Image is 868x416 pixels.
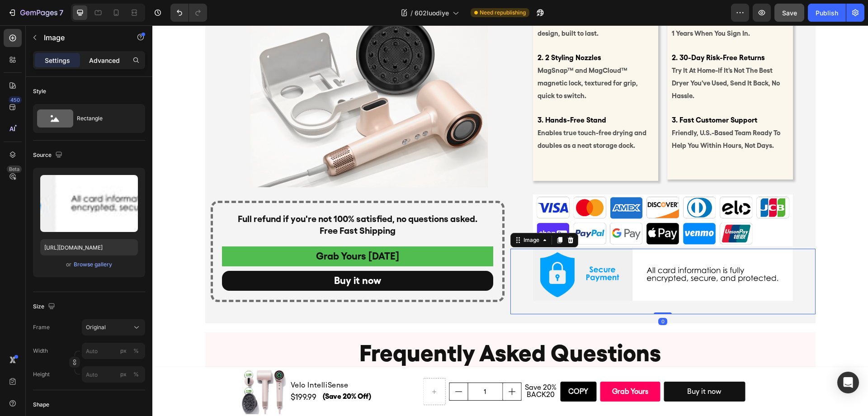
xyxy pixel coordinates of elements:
button: Grab Yours [448,356,508,376]
strong: 3. fast customer support [519,90,605,99]
div: px [120,347,127,355]
div: Publish [816,8,838,18]
div: 0 [506,293,515,300]
label: Width [33,347,48,355]
div: Rectangle [77,108,132,129]
div: Shape [33,401,49,409]
div: Undo/Redo [170,4,207,22]
span: BACK20 [374,365,402,373]
button: decrement [297,358,315,375]
div: Size [33,301,57,313]
span: try it at home-if it's not the best dryer you've used, send it back, no hassle. [519,41,627,75]
label: Height [33,370,50,378]
span: Need republishing [480,9,526,17]
div: Source [33,149,64,161]
button: Publish [808,4,846,22]
input: https://example.com/image.jpg [40,239,138,255]
p: Image [44,32,121,43]
div: Open Intercom Messenger [837,372,859,393]
input: px% [82,343,145,359]
span: Original [86,323,106,331]
div: 450 [9,96,22,104]
p: (Save 20% Off) [170,365,266,378]
span: Save 20% [373,358,404,366]
button: % [118,345,129,356]
div: Style [33,87,46,95]
button: Save [774,4,804,22]
div: Buy it now [535,360,569,373]
input: quantity [315,358,350,375]
div: Grab Yours [460,360,496,373]
strong: 2. 30-day risk-free returns [519,28,613,37]
div: Copy [416,360,436,373]
button: % [118,369,129,380]
span: Save [782,9,797,17]
div: Beta [7,165,22,173]
button: 7 [4,4,67,22]
h2: frequently asked questions [75,312,641,344]
button: Browse gallery [73,260,113,269]
p: 7 [59,7,63,18]
button: increment [350,358,368,375]
button: px [131,369,142,380]
button: Copy [408,356,444,376]
div: px [120,370,127,378]
div: % [133,347,139,355]
div: Image [369,211,389,219]
button: px [131,345,142,356]
iframe: Design area [152,25,868,416]
div: Grab Yours [DATE] [164,222,247,240]
img: preview-image [40,175,138,232]
p: Settings [45,56,70,65]
span: or [66,259,71,270]
div: Buy it now [182,246,229,265]
span: / [410,8,413,18]
span: Enables true touch-free drying and doubles as a neat storage dock. [385,104,494,124]
img: gempages_571072593424024728-ea2d36c2-5aa6-4678-a618-61771fb11bb8.jpg [381,169,641,221]
span: 602luodiye [415,8,449,18]
strong: 3. Hands-Free Stand [385,90,454,99]
strong: 2. 2 Styling Nozzles [385,28,449,37]
input: px% [82,366,145,383]
img: gempages_571072593424024728-fef73d9d-83e2-4adf-ba2f-13d3b6b1a6a8.jpg [381,223,641,275]
button: Grab Yours today [70,221,341,241]
p: Advanced [89,56,120,65]
div: Browse gallery [74,260,112,269]
h2: Full refund if you're not 100% satisfied, no questions asked. Free Fast Shipping [70,187,341,212]
span: MagSnap™ and MagCloud™ magnetic lock, textured for grip, quick to switch. [385,41,486,75]
button: Original [82,319,145,336]
button: Buy it now [511,356,593,376]
button: Buy it now [70,246,341,265]
label: Frame [33,323,50,331]
div: % [133,370,139,378]
span: friendly, u.s.-based team ready to help you within hours, not days. [519,104,628,124]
